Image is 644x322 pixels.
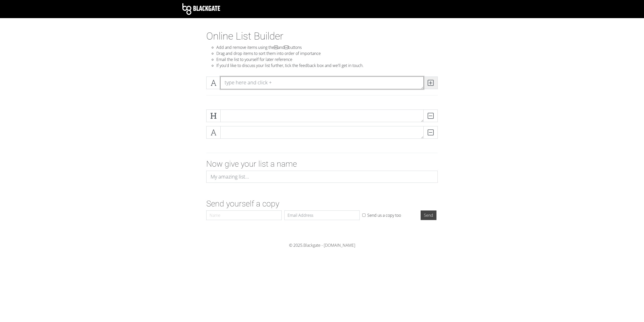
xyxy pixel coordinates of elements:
[421,210,436,220] input: Send
[303,242,355,248] a: Blackgate - [DOMAIN_NAME]
[284,210,360,220] input: Email Address
[367,212,401,218] label: Send us a copy too
[216,50,438,56] li: Drag and drop items to sort them into order of importance
[216,44,438,50] li: Add and remove items using the and buttons
[216,62,438,68] li: If you'd like to discuss your list further, tick the feedback box and we'll get in touch.
[206,159,438,169] h2: Now give your list a name
[216,56,438,62] li: Email the list to yourself for later reference
[206,210,282,220] input: Name
[182,3,220,15] img: Blackgate
[182,242,462,248] div: © 2025.
[206,199,438,208] h2: Send yourself a copy
[206,30,438,42] h1: Online List Builder
[206,171,438,183] input: My amazing list...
